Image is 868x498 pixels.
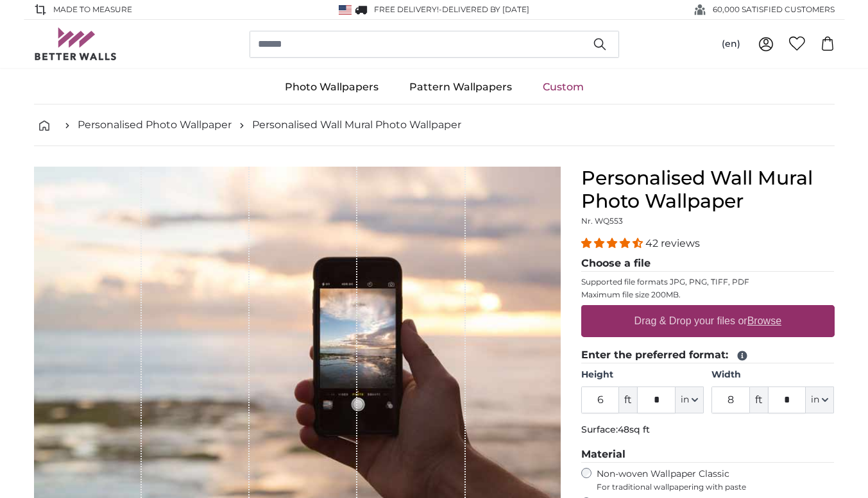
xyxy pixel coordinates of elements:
[581,290,835,300] p: Maximum file size 200MB.
[806,386,834,413] button: in
[581,447,835,463] legend: Material
[681,394,689,406] span: in
[78,117,232,133] a: Personalised Photo Wallpaper
[53,4,132,15] span: Made to Measure
[713,4,835,15] span: 60,000 SATISFIED CUSTOMERS
[252,117,461,133] a: Personalised Wall Mural Photo Wallpaper
[581,277,835,287] p: Supported file formats JPG, PNG, TIFF, PDF
[581,347,835,363] legend: Enter the preferred format:
[597,482,835,492] span: For traditional wallpapering with paste
[527,71,599,104] a: Custom
[711,33,751,56] button: (en)
[581,369,704,381] label: Height
[581,216,623,226] span: Nr. WQ553
[581,167,835,213] h1: Personalised Wall Mural Photo Wallpaper
[374,4,439,14] span: FREE delivery!
[34,28,117,60] img: Betterwalls
[811,394,819,406] span: in
[34,104,835,146] nav: breadcrumbs
[676,386,704,413] button: in
[581,256,835,272] legend: Choose a file
[581,424,835,436] p: Surface:
[750,386,768,413] span: ft
[439,4,529,14] span: -
[442,4,529,14] span: Delivered by [DATE]
[711,369,834,381] label: Width
[394,71,527,104] a: Pattern Wallpapers
[581,237,645,249] span: 4.38 stars
[619,386,637,413] span: ft
[618,424,650,435] span: 48sq ft
[597,468,835,492] label: Non-woven Wallpaper Classic
[269,71,394,104] a: Photo Wallpapers
[339,5,352,15] img: United States
[645,237,700,249] span: 42 reviews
